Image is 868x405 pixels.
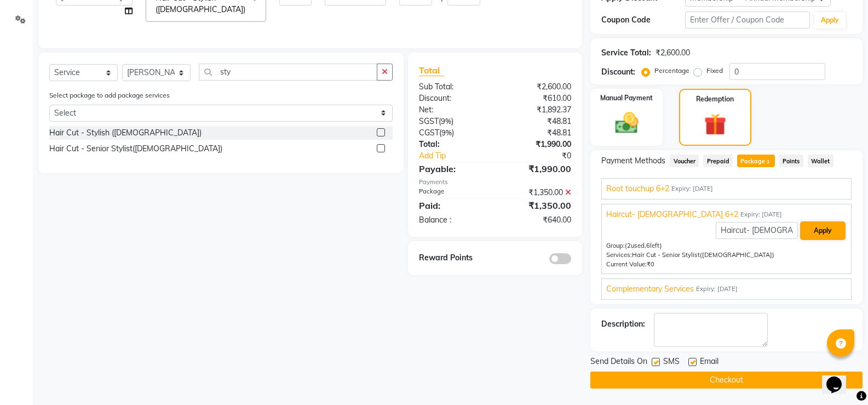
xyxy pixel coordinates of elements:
div: Hair Cut - Senior Stylist([DEMOGRAPHIC_DATA]) [49,143,222,155]
div: ₹610.00 [495,93,579,104]
div: Balance : [411,214,495,226]
span: used, left) [625,242,662,249]
span: Current Value: [606,260,647,268]
label: Fixed [706,66,723,76]
button: Checkout [590,372,863,389]
a: Add Tip [411,150,509,162]
span: (2 [625,242,631,249]
div: ₹1,990.00 [495,162,579,175]
span: Payment Methods [601,155,665,167]
button: Apply [814,12,846,28]
div: Payable: [411,162,495,175]
div: Coupon Code [601,14,685,26]
span: Send Details On [590,356,647,369]
div: ₹2,600.00 [656,47,690,59]
span: Email [700,356,718,369]
span: 9% [441,128,452,137]
input: Enter Offer / Coupon Code [685,12,810,28]
span: 6 [646,242,650,249]
div: ( ) [411,127,495,139]
div: ₹1,350.00 [495,187,579,198]
div: Discount: [601,66,635,78]
label: Percentage [654,66,689,76]
span: Voucher [670,155,699,167]
div: Paid: [411,199,495,212]
span: CGST [419,128,439,138]
div: ( ) [411,116,495,127]
span: 3 [765,159,771,166]
div: ₹48.81 [495,116,579,127]
div: Net: [411,104,495,116]
div: Description: [601,318,645,330]
img: _gift.svg [697,111,733,138]
div: ₹48.81 [495,127,579,139]
span: Services: [606,251,632,259]
span: Complementary Services [606,283,694,295]
div: Hair Cut - Stylish ([DEMOGRAPHIC_DATA]) [49,127,202,139]
iframe: chat widget [822,361,857,394]
div: Package [411,187,495,198]
label: Manual Payment [600,93,653,103]
div: ₹0 [509,150,579,162]
span: 9% [441,117,451,126]
span: Hair Cut - Senior Stylist([DEMOGRAPHIC_DATA]) [632,251,774,259]
label: Select package to add package services [49,90,170,100]
span: Haircut- [DEMOGRAPHIC_DATA] 6+2 [606,209,738,220]
span: Root touchup 6+2 [606,183,669,195]
img: _cash.svg [608,110,646,136]
div: ₹1,990.00 [495,139,579,150]
span: SGST [419,116,439,126]
span: Expiry: [DATE] [740,210,782,219]
input: note [716,222,798,239]
span: Package [737,155,775,167]
div: ₹1,350.00 [495,199,579,212]
div: ₹2,600.00 [495,81,579,93]
div: ₹640.00 [495,214,579,226]
span: SMS [663,356,680,369]
span: Wallet [808,155,833,167]
div: Sub Total: [411,81,495,93]
span: Prepaid [703,155,733,167]
div: Service Total: [601,47,651,59]
span: Total [419,65,444,76]
span: Expiry: [DATE] [671,184,713,193]
span: Expiry: [DATE] [696,284,738,294]
a: x [245,4,250,14]
div: Total: [411,139,495,150]
div: Payments [419,178,571,187]
label: Redemption [696,94,734,104]
div: Reward Points [411,252,495,264]
div: Discount: [411,93,495,104]
input: Search or Scan [199,64,377,81]
span: Group: [606,242,625,249]
div: ₹1,892.37 [495,104,579,116]
span: ₹0 [647,260,654,268]
button: Apply [800,221,846,240]
span: Points [779,155,803,167]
